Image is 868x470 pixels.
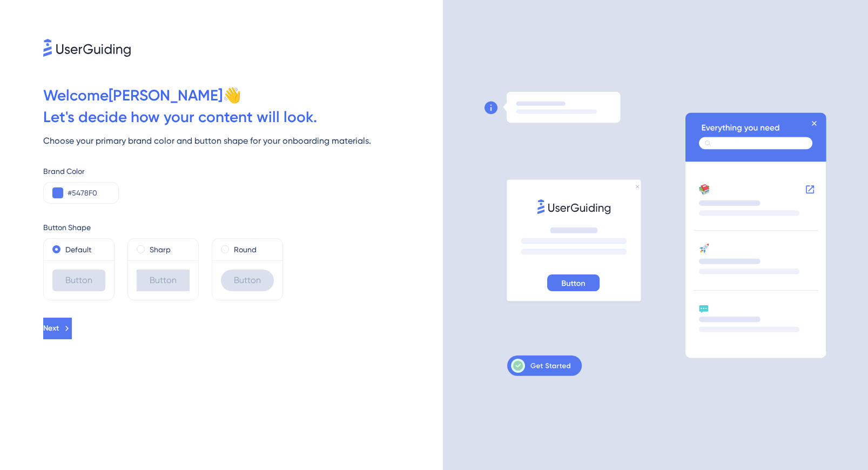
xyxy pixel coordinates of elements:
[43,318,72,339] button: Next
[221,270,274,291] div: Button
[43,85,443,106] div: Welcome [PERSON_NAME] 👋
[43,135,443,147] div: Choose your primary brand color and button shape for your onboarding materials.
[43,221,443,234] div: Button Shape
[43,106,443,128] div: Let ' s decide how your content will look.
[234,243,257,256] label: Round
[43,322,59,335] span: Next
[150,243,171,256] label: Sharp
[137,270,190,291] div: Button
[52,270,105,291] div: Button
[65,243,91,256] label: Default
[43,165,443,178] div: Brand Color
